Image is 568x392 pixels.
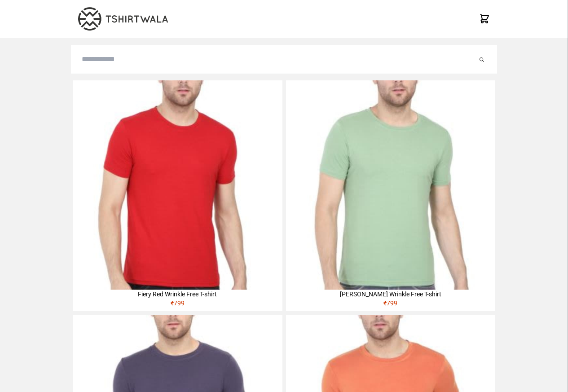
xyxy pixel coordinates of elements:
[73,80,282,311] a: Fiery Red Wrinkle Free T-shirt₹799
[286,299,495,311] div: ₹ 799
[78,7,168,31] img: TW-LOGO-400-104.png
[286,80,495,290] img: 4M6A2211-320x320.jpg
[73,299,282,311] div: ₹ 799
[286,290,495,299] div: [PERSON_NAME] Wrinkle Free T-shirt
[73,290,282,299] div: Fiery Red Wrinkle Free T-shirt
[477,54,486,65] button: Submit your search query.
[73,80,282,290] img: 4M6A2225-320x320.jpg
[286,80,495,311] a: [PERSON_NAME] Wrinkle Free T-shirt₹799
